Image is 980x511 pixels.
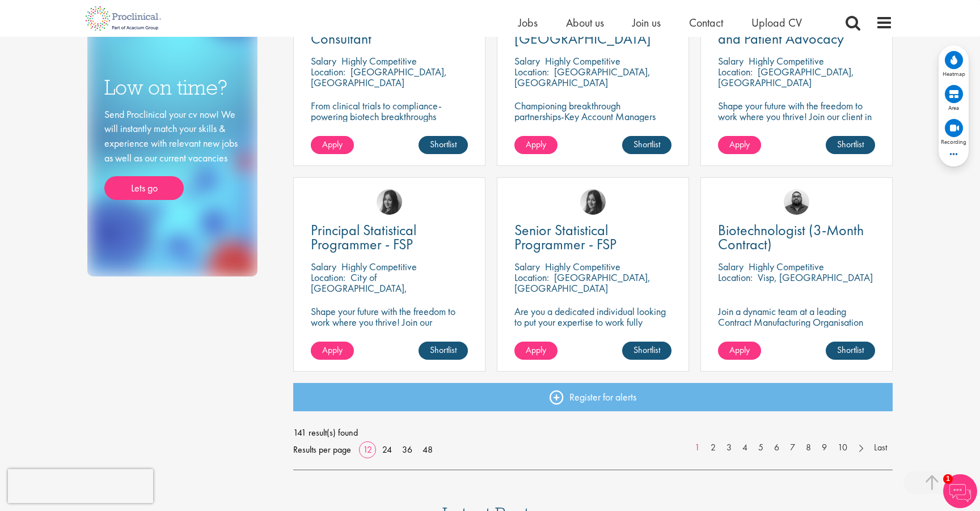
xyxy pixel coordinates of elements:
[826,342,875,360] a: Shortlist
[718,260,744,273] span: Salary
[8,469,153,503] iframe: reCAPTCHA
[514,306,671,338] p: Are you a dedicated individual looking to put your expertise to work fully flexibly in a remote p...
[311,54,336,67] span: Salary
[311,271,407,305] p: City of [GEOGRAPHIC_DATA], [GEOGRAPHIC_DATA]
[526,344,546,356] span: Apply
[341,54,417,67] p: Highly Competitive
[784,189,809,215] img: Ashley Bennett
[622,342,671,360] a: Shortlist
[104,176,184,200] a: Lets go
[311,65,345,78] span: Location:
[749,54,824,67] p: Highly Competitive
[514,65,650,89] p: [GEOGRAPHIC_DATA], [GEOGRAPHIC_DATA]
[514,18,671,46] a: Key Account Manager - [GEOGRAPHIC_DATA]
[419,444,437,455] a: 48
[514,54,540,67] span: Salary
[718,220,864,254] span: Biotechnologist (3-Month Contract)
[718,306,875,360] p: Join a dynamic team at a leading Contract Manufacturing Organisation (CMO) and contribute to grou...
[311,342,354,360] a: Apply
[514,223,671,252] a: Senior Statistical Programmer - FSP
[718,65,753,78] span: Location:
[826,136,875,154] a: Shortlist
[718,342,761,360] a: Apply
[718,100,875,133] p: Shape your future with the freedom to work where you thrive! Join our client in this hybrid role ...
[311,260,336,273] span: Salary
[718,223,875,252] a: Biotechnologist (3-Month Contract)
[768,441,785,454] a: 6
[580,189,606,215] img: Heidi Hennigan
[718,65,854,89] p: [GEOGRAPHIC_DATA], [GEOGRAPHIC_DATA]
[378,444,396,455] a: 24
[359,444,376,455] a: 12
[545,260,620,273] p: Highly Competitive
[311,306,468,349] p: Shape your future with the freedom to work where you thrive! Join our pharmaceutical client with ...
[311,18,468,46] a: Regulatory Clinical Consultant
[948,104,959,111] span: Area
[784,441,801,454] a: 7
[941,118,966,145] div: View recordings
[104,76,240,99] h3: Low on time?
[749,260,824,273] p: Highly Competitive
[800,441,817,454] a: 8
[758,271,873,284] p: Visp, [GEOGRAPHIC_DATA]
[729,138,750,150] span: Apply
[377,189,402,215] img: Heidi Hennigan
[753,441,769,454] a: 5
[293,424,893,441] span: 141 result(s) found
[941,138,966,145] span: Recording
[104,107,240,201] div: Send Proclinical your cv now! We will instantly match your skills & experience with relevant new ...
[943,474,953,484] span: 1
[718,136,761,154] a: Apply
[705,441,721,454] a: 2
[622,136,671,154] a: Shortlist
[514,271,549,284] span: Location:
[718,271,753,284] span: Location:
[514,220,616,254] span: Senior Statistical Programmer - FSP
[737,441,753,454] a: 4
[566,15,604,30] a: About us
[632,15,661,30] a: Join us
[526,138,546,150] span: Apply
[518,15,538,30] a: Jobs
[341,260,417,273] p: Highly Competitive
[832,441,853,454] a: 10
[311,136,354,154] a: Apply
[514,136,557,154] a: Apply
[311,220,416,254] span: Principal Statistical Programmer - FSP
[398,444,416,455] a: 36
[943,84,965,111] div: View area map
[943,474,977,508] img: Chatbot
[689,441,706,454] a: 1
[718,54,744,67] span: Salary
[293,383,893,411] a: Register for alerts
[514,271,650,295] p: [GEOGRAPHIC_DATA], [GEOGRAPHIC_DATA]
[514,342,557,360] a: Apply
[943,70,965,77] span: Heatmap
[514,100,671,143] p: Championing breakthrough partnerships-Key Account Managers turn biotech innovation into lasting c...
[689,15,723,30] a: Contact
[718,18,875,46] a: Associate Director, Policy and Patient Advocacy
[322,138,343,150] span: Apply
[419,342,468,360] a: Shortlist
[311,65,447,89] p: [GEOGRAPHIC_DATA], [GEOGRAPHIC_DATA]
[311,100,468,143] p: From clinical trials to compliance-powering biotech breakthroughs remotely, where precision meets...
[943,50,965,77] div: View heatmap
[322,344,343,356] span: Apply
[514,260,540,273] span: Salary
[729,344,750,356] span: Apply
[293,441,351,458] span: Results per page
[419,136,468,154] a: Shortlist
[514,65,549,78] span: Location:
[311,223,468,252] a: Principal Statistical Programmer - FSP
[311,271,345,284] span: Location:
[816,441,833,454] a: 9
[868,441,893,454] a: Last
[721,441,737,454] a: 3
